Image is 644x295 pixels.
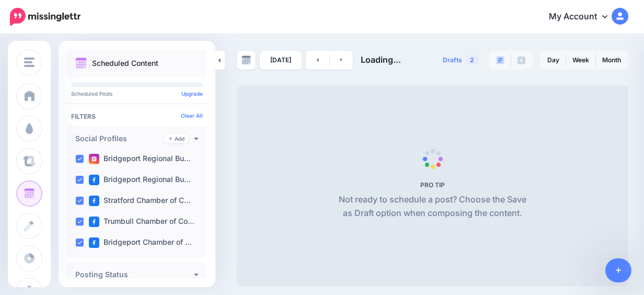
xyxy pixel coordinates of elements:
img: facebook-square.png [89,196,99,206]
p: Scheduled Content [92,60,158,67]
img: instagram-square.png [89,154,99,164]
img: facebook-grey-square.png [517,56,525,64]
label: Bridgeport Regional Bu… [89,154,191,164]
img: calendar.png [75,58,87,69]
a: Clear All [181,112,203,119]
img: menu.png [24,58,34,67]
span: Loading... [361,54,401,65]
label: Trumbull Chamber of Co… [89,217,194,227]
h4: Filters [71,112,203,120]
h4: Posting Status [75,271,194,278]
p: Scheduled Posts [71,91,203,96]
label: Bridgeport Chamber of … [89,237,192,248]
a: Upgrade [181,90,203,97]
h4: Social Profiles [75,135,165,142]
img: Missinglettr [10,8,80,26]
img: calendar-grey-darker.png [241,55,251,65]
a: Drafts2 [436,51,486,70]
a: Week [566,52,595,69]
a: Day [541,52,566,69]
a: Add [165,134,189,143]
span: Drafts [443,57,462,63]
img: paragraph-boxed.png [496,56,504,64]
a: My Account [538,4,628,30]
a: Month [596,52,627,69]
img: facebook-square.png [89,237,99,248]
label: Stratford Chamber of C… [89,196,191,206]
span: 2 [465,55,479,65]
h5: PRO TIP [335,181,531,189]
p: Not ready to schedule a post? Choose the Save as Draft option when composing the content. [335,193,531,220]
img: facebook-square.png [89,217,99,227]
label: Bridgeport Regional Bu… [89,175,191,185]
a: [DATE] [260,51,302,70]
img: facebook-square.png [89,175,99,185]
